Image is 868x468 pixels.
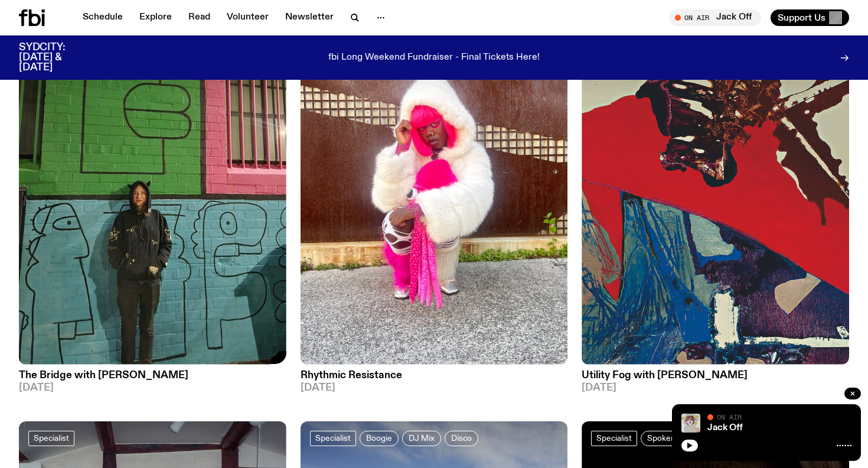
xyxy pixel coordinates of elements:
a: Jack Off [707,423,743,433]
span: Spoken Word [647,434,697,443]
a: Boogie [360,431,399,446]
a: Rhythmic Resistance[DATE] [301,365,568,393]
p: fbi Long Weekend Fundraiser - Final Tickets Here! [328,53,540,63]
span: Specialist [596,434,632,443]
img: Cover to Mikoo's album It Floats [582,8,849,365]
span: DJ Mix [409,434,435,443]
a: DJ Mix [402,431,441,446]
img: a dotty lady cuddling her cat amongst flowers [681,414,700,433]
span: Boogie [366,434,392,443]
h3: Rhythmic Resistance [301,370,568,381]
span: [DATE] [301,383,568,393]
img: Amelia Sparke is wearing a black hoodie and pants, leaning against a blue, green and pink wall wi... [19,8,286,365]
button: On AirJack Off [669,9,761,26]
a: Newsletter [278,9,341,26]
a: Explore [132,9,179,26]
img: Attu crouches on gravel in front of a brown wall. They are wearing a white fur coat with a hood, ... [301,8,568,365]
span: [DATE] [582,383,849,393]
a: Read [181,9,217,26]
button: Support Us [771,9,849,26]
a: Schedule [76,9,130,26]
a: Disco [445,431,478,446]
span: Disco [451,434,472,443]
h3: The Bridge with [PERSON_NAME] [19,370,286,381]
span: Specialist [34,434,69,443]
span: [DATE] [19,383,286,393]
a: The Bridge with [PERSON_NAME][DATE] [19,365,286,393]
h3: Utility Fog with [PERSON_NAME] [582,370,849,381]
a: Specialist [591,431,637,446]
span: Support Us [778,12,825,23]
span: Specialist [315,434,351,443]
a: Utility Fog with [PERSON_NAME][DATE] [582,365,849,393]
span: On Air [717,413,742,421]
a: Spoken Word [641,431,704,446]
a: Specialist [28,431,74,446]
a: Volunteer [220,9,276,26]
h3: SYDCITY: [DATE] & [DATE] [19,43,94,73]
a: Specialist [310,431,356,446]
